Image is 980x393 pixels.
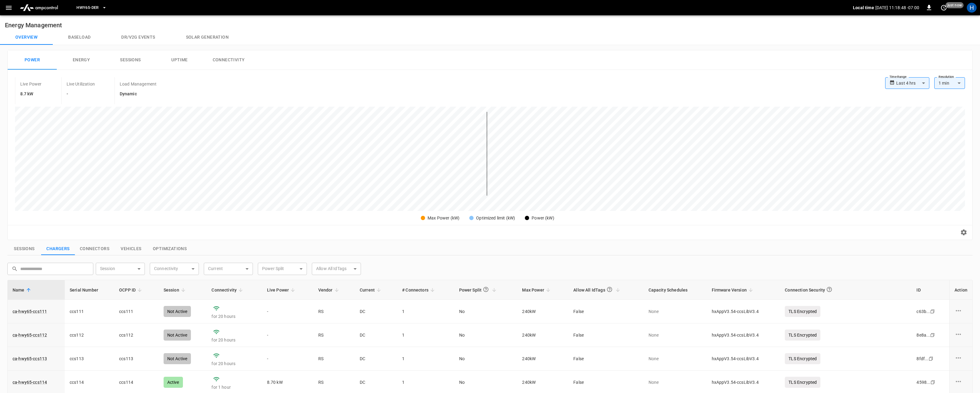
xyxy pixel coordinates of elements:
[65,300,114,323] td: ccs111
[53,30,106,45] button: Baseload
[67,91,95,97] h6: -
[120,91,157,97] h6: Dynamic
[114,242,148,255] button: show latest vehicles
[65,280,114,300] th: Serial Number
[262,347,313,371] td: -
[896,77,929,89] div: Last 4 hrs
[930,379,936,386] div: copy
[397,323,454,347] td: 1
[17,2,60,13] img: ampcontrol.io logo
[57,50,106,70] button: Energy
[955,354,967,363] div: charge point options
[649,379,702,385] p: None
[211,286,245,294] span: Connectivity
[916,308,930,315] div: c63b ...
[65,347,114,371] td: ccs113
[106,50,155,70] button: Sessions
[649,356,702,362] p: None
[13,286,33,294] span: Name
[428,215,459,221] div: Max Power (kW)
[930,308,936,315] div: copy
[262,300,313,323] td: -
[522,286,552,294] span: Max Power
[568,300,643,323] td: False
[967,3,977,13] div: profile-icon
[355,300,397,323] td: DC
[360,286,383,294] span: Current
[318,286,341,294] span: Vendor
[164,306,191,317] div: Not Active
[397,347,454,371] td: 1
[454,300,517,323] td: No
[313,300,355,323] td: RS
[939,74,954,79] label: Resolution
[211,313,257,319] p: for 20 hours
[955,378,967,387] div: charge point options
[934,77,965,89] div: 1 min
[114,300,159,323] td: ccs111
[13,379,47,385] a: ca-hwy65-ccs114
[946,2,964,8] span: just now
[355,347,397,371] td: DC
[785,377,820,388] p: TLS Encrypted
[41,242,75,255] button: show latest charge points
[155,50,204,70] button: Uptime
[707,300,780,323] td: hxAppV3.54-ccsLibV3.4
[211,384,257,390] p: for 1 hour
[171,30,244,45] button: Solar generation
[517,300,568,323] td: 240 kW
[649,332,702,338] p: None
[454,323,517,347] td: No
[76,4,99,11] span: HWY65-DER
[532,215,554,221] div: Power (kW)
[875,5,919,11] p: [DATE] 11:18:48 -07:00
[930,332,936,338] div: copy
[939,3,949,13] button: set refresh interval
[13,356,47,362] a: ca-hwy65-ccs113
[955,307,967,316] div: charge point options
[211,337,257,343] p: for 20 hours
[262,323,313,347] td: -
[916,379,930,385] div: 4598 ...
[644,280,707,300] th: Capacity Schedules
[164,286,187,294] span: Session
[649,308,702,315] p: None
[119,286,144,294] span: OCPP ID
[67,81,95,87] p: Live Utilization
[454,347,517,371] td: No
[928,355,934,362] div: copy
[949,280,972,300] th: Action
[7,242,41,255] button: show latest sessions
[517,347,568,371] td: 240 kW
[13,332,47,338] a: ca-hwy65-ccs112
[20,81,42,87] p: Live Power
[785,330,820,341] p: TLS Encrypted
[707,347,780,371] td: hxAppV3.54-ccsLibV3.4
[148,242,192,255] button: show latest optimizations
[267,286,297,294] span: Live Power
[313,323,355,347] td: RS
[313,347,355,371] td: RS
[568,347,643,371] td: False
[955,330,967,340] div: charge point options
[916,332,930,338] div: 8e8a ...
[476,215,515,221] div: Optimized limit (kW)
[916,356,928,362] div: 8fdf ...
[8,50,57,70] button: Power
[355,323,397,347] td: DC
[20,91,42,97] h6: 8.7 kW
[164,377,183,388] div: Active
[712,286,755,294] span: Firmware Version
[707,323,780,347] td: hxAppV3.54-ccsLibV3.4
[912,280,949,300] th: ID
[114,347,159,371] td: ccs113
[114,323,159,347] td: ccs112
[785,306,820,317] p: TLS Encrypted
[74,2,109,14] button: HWY65-DER
[164,353,191,364] div: Not Active
[459,284,498,296] span: Power Split
[397,300,454,323] td: 1
[402,286,436,294] span: # Connectors
[853,5,874,11] p: Local time
[889,74,907,79] label: Time Range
